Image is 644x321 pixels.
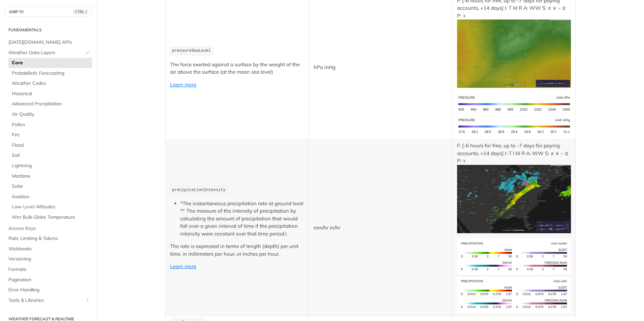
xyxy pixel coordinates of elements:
[8,225,90,232] span: Access Keys
[12,193,90,200] span: Aviation
[12,111,90,118] span: Air Quality
[5,244,92,254] a: Webhooks
[8,256,90,262] span: Versioning
[457,123,571,129] span: Expand image
[5,7,92,17] button: JUMP TOCTRL-/
[8,120,92,130] a: Pollen
[8,161,92,171] a: Lightning
[5,254,92,264] a: Versioning
[5,48,92,58] a: Weather Data LayersHide subpages for Weather Data Layers
[12,173,90,180] span: Maritime
[457,142,571,233] p: F: [-6 hours for free, up to -7 days for paying accounts, +14 days] I: T I M R A: WW S: ∧ ∨ ~ ⧖ P: +
[172,188,225,192] span: precipitationIntensity
[8,212,92,222] a: Wet Bulb Globe Temperature
[5,264,92,275] a: Formats
[8,140,92,150] a: Flood
[73,9,88,14] span: CTRL-/
[170,61,304,76] p: The force exerted against a surface by the weight of the air above the surface (at the mean sea l...
[12,80,90,87] span: Weather Codes
[12,142,90,149] span: Flood
[12,183,90,190] span: Solar
[5,285,92,295] a: Error Handling
[8,58,92,68] a: Core
[5,295,92,306] a: Tools & LibrariesShow subpages for Tools & Libraries
[8,202,92,212] a: Low-Level Altitudes
[8,171,92,181] a: Maritime
[12,152,90,159] span: Soil
[8,246,90,252] span: Webhooks
[8,109,92,119] a: Air Quality
[12,204,90,210] span: Low-Level Altitudes
[457,195,571,202] span: Expand image
[170,243,304,258] p: The rate is expressed in terms of length (depth) per unit time, in millimeters per hour, or inche...
[12,121,90,128] span: Pollen
[8,150,92,160] a: Soil
[170,263,196,270] a: Learn more
[8,68,92,78] a: Probabilistic Forecasting
[12,101,90,107] span: Advanced Precipitation
[170,81,196,88] a: Learn more
[5,223,92,234] a: Access Keys
[12,60,90,66] span: Core
[172,48,211,53] span: pressureSeaLevel
[8,266,90,273] span: Formats
[85,298,90,303] button: Show subpages for Tools & Libraries
[8,235,90,242] span: Rate Limiting & Tokens
[5,275,92,285] a: Pagination
[8,49,83,56] span: Weather Data Layers
[8,78,92,88] a: Weather Codes
[8,277,90,283] span: Pagination
[5,27,92,33] h2: Fundamentals
[8,99,92,109] a: Advanced Precipitation
[8,297,83,304] span: Tools & Libraries
[457,291,571,297] span: Expand image
[12,163,90,169] span: Lightning
[8,287,90,293] span: Error Handling
[457,100,571,107] span: Expand image
[5,37,92,47] a: [DATE][DOMAIN_NAME] APIs
[5,234,92,244] a: Rate Limiting & Tokens
[12,70,90,77] span: Probabilistic Forecasting
[8,192,92,202] a: Aviation
[8,39,90,46] span: [DATE][DOMAIN_NAME] APIs
[180,200,304,238] li: *The instantaneous precipitation rate at ground level ** The measure of the intensity of precipit...
[12,214,90,221] span: Wet Bulb Globe Temperature
[314,224,448,232] p: mm/hr in/hr
[85,50,90,56] button: Hide subpages for Weather Data Layers
[8,89,92,99] a: Historical
[457,50,571,56] span: Expand image
[12,132,90,138] span: Fire
[314,64,448,71] p: hPa inHg
[8,130,92,140] a: Fire
[8,181,92,191] a: Solar
[457,253,571,259] span: Expand image
[12,91,90,97] span: Historical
